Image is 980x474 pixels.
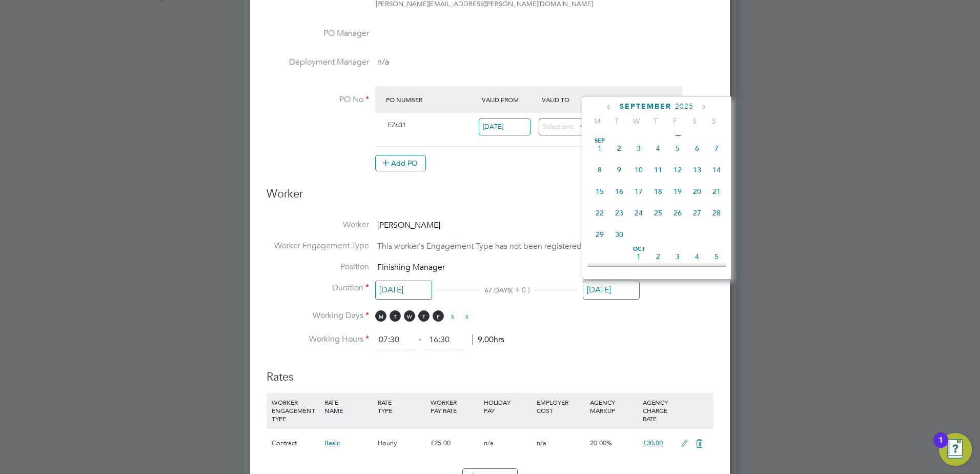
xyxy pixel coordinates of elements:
input: Select one [583,281,640,300]
span: EZ631 [387,121,406,129]
span: M [375,310,386,322]
input: Select one [375,281,432,300]
input: 08:00 [375,331,415,349]
span: 5 [707,247,726,266]
button: Open Resource Center, 1 new notification [939,433,972,466]
span: Basic [324,439,340,447]
span: 21 [707,182,726,201]
span: n/a [537,439,546,447]
div: AGENCY MARKUP [587,393,640,420]
span: 9 [609,160,629,180]
span: [PERSON_NAME] [377,220,440,230]
div: Expiry [599,90,659,109]
div: AGENCY CHARGE RATE [640,393,676,428]
span: W [626,116,646,126]
span: 25 [648,203,668,223]
span: S [685,116,704,126]
span: 2025 [675,102,693,111]
span: 23 [609,203,629,223]
span: Oct [629,247,648,252]
label: PO No [267,94,369,105]
span: T [607,116,626,126]
span: 3 [629,139,648,158]
span: 7 [707,139,726,158]
span: S [447,310,458,322]
button: Add PO [375,155,426,171]
span: 3 [668,247,687,266]
span: 5 [668,139,687,158]
span: £30.00 [643,439,663,447]
span: 14 [707,160,726,180]
span: 24 [629,203,648,223]
div: Hourly [375,428,428,458]
span: T [418,310,430,322]
span: F [665,116,685,126]
span: ‐ [417,334,423,345]
span: 22 [590,203,609,223]
span: 67 DAYS [485,286,511,294]
div: 1 [938,440,943,453]
span: 29 [590,225,609,244]
span: 4 [648,139,668,158]
span: 1 [629,247,648,266]
h3: Worker [267,187,713,210]
label: Worker [267,220,369,230]
span: 18 [648,182,668,201]
span: 6 [687,139,707,158]
span: 28 [707,203,726,223]
span: 10 [629,160,648,180]
input: Select one [479,118,530,135]
span: 15 [590,182,609,201]
span: W [404,310,415,322]
label: Deployment Manager [267,57,369,68]
span: Finishing Manager [377,262,445,272]
label: Working Days [267,310,369,321]
div: PO Number [383,90,479,109]
span: T [646,116,665,126]
span: 19 [668,182,687,201]
span: Sep [590,139,609,144]
div: RATE NAME [322,393,375,420]
input: Select one [539,118,590,135]
h3: Rates [267,360,713,385]
div: Contract [269,428,322,458]
span: 20.00% [590,439,612,447]
div: WORKER PAY RATE [428,393,481,420]
span: ( + 0 ) [511,285,530,294]
span: T [390,310,401,322]
span: 27 [687,203,707,223]
div: EMPLOYER COST [534,393,587,420]
label: Position [267,262,369,272]
input: 17:00 [425,331,465,349]
div: RATE TYPE [375,393,428,420]
span: 8 [590,160,609,180]
span: 26 [668,203,687,223]
label: PO Manager [267,28,369,39]
span: M [587,116,607,126]
span: F [433,310,444,322]
div: Valid To [539,90,599,109]
span: n/a [377,57,389,67]
div: £25.00 [428,428,481,458]
span: 13 [687,160,707,180]
span: 30 [609,225,629,244]
span: 16 [609,182,629,201]
span: 2 [648,247,668,266]
span: September [620,102,671,111]
label: Worker Engagement Type [267,241,369,251]
div: HOLIDAY PAY [481,393,534,420]
span: 9.00hrs [472,334,504,345]
div: WORKER ENGAGEMENT TYPE [269,393,322,428]
span: 12 [668,160,687,180]
span: S [704,116,724,126]
span: 4 [687,247,707,266]
span: This worker's Engagement Type has not been registered by its Agency. [377,241,635,251]
span: 20 [687,182,707,201]
label: Duration [267,283,369,293]
span: n/a [484,439,494,447]
span: 2 [609,139,629,158]
span: S [461,310,473,322]
span: 1 [590,139,609,158]
span: 11 [648,160,668,180]
div: Valid From [479,90,539,109]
